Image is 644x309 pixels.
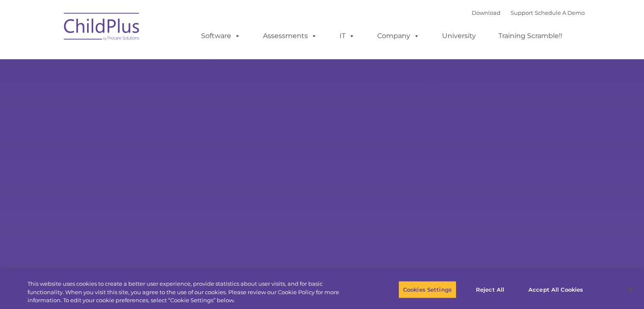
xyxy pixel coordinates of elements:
button: Accept All Cookies [524,281,588,298]
a: Support [511,9,533,16]
button: Close [621,280,640,299]
button: Cookies Settings [398,281,456,298]
a: Training Scramble!! [490,28,571,44]
font: | [472,9,585,16]
div: This website uses cookies to create a better user experience, provide statistics about user visit... [28,280,354,305]
a: Assessments [254,28,326,44]
button: Reject All [464,281,517,298]
a: Software [193,28,249,44]
a: University [434,28,484,44]
img: ChildPlus by Procare Solutions [60,7,144,49]
a: IT [331,28,363,44]
a: Company [369,28,428,44]
a: Download [472,9,500,16]
a: Schedule A Demo [535,9,585,16]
